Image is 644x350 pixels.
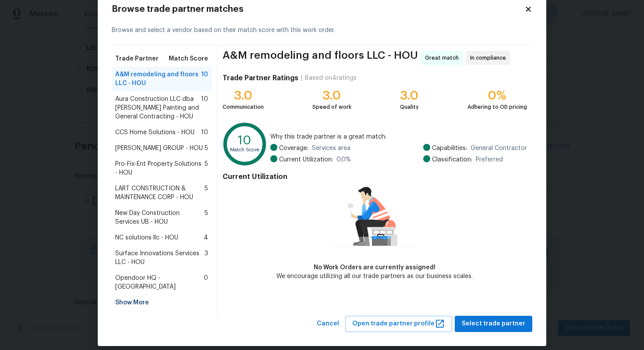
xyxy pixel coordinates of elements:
[115,184,205,202] span: LART CONSTRUCTION & MAINTENANCE CORP - HOU
[312,144,350,153] span: Services area
[115,54,159,63] span: Trade Partner
[169,54,208,63] span: Match Score
[425,54,462,62] span: Great match
[223,103,264,111] div: Communication
[115,95,201,121] span: Aura Construction LLC dba [PERSON_NAME] Painting and General Contracting - HOU
[115,274,204,291] span: Opendoor HQ - [GEOGRAPHIC_DATA]
[223,172,527,181] h4: Current Utilization
[205,209,208,226] span: 5
[230,147,259,152] text: Match Score
[205,144,208,153] span: 5
[201,70,208,88] span: 10
[279,144,308,153] span: Coverage:
[313,316,343,332] button: Cancel
[467,91,527,100] div: 0%
[112,5,524,14] h2: Browse trade partner matches
[279,155,333,164] span: Current Utilization:
[345,316,452,332] button: Open trade partner profile
[270,132,527,141] span: Why this trade partner is a great match:
[115,128,195,137] span: CCS Home Solutions - HOU
[312,91,351,100] div: 3.0
[204,233,208,242] span: 4
[432,144,467,153] span: Capabilities:
[471,144,527,153] span: General Contractor
[112,295,212,311] div: Show More
[336,155,351,164] span: 0.0 %
[205,249,208,267] span: 3
[223,91,264,100] div: 3.0
[115,70,201,88] span: A&M remodeling and floors LLC - HOU
[201,95,208,121] span: 10
[298,74,305,82] div: |
[432,155,472,164] span: Classification:
[115,144,203,153] span: [PERSON_NAME] GROUP - HOU
[455,316,532,332] button: Select trade partner
[115,209,205,226] span: New Day Construction Services UB - HOU
[317,318,339,329] span: Cancel
[476,155,503,164] span: Preferred
[115,249,205,267] span: Surface Innovations Services LLC - HOU
[305,74,357,82] div: Based on 4 ratings
[276,272,473,281] div: We encourage utilizing all our trade partners as our business scales.
[201,128,208,137] span: 10
[112,15,532,46] div: Browse and select a vendor based on their match score with this work order.
[312,103,351,111] div: Speed of work
[462,318,525,329] span: Select trade partner
[467,103,527,111] div: Adhering to OD pricing
[400,91,419,100] div: 3.0
[115,160,205,177] span: Pro-Fix-Ent Property Solutions - HOU
[115,233,178,242] span: NC solutions llc - HOU
[204,274,208,291] span: 0
[223,74,298,82] h4: Trade Partner Ratings
[400,103,419,111] div: Quality
[352,318,445,329] span: Open trade partner profile
[223,51,418,65] span: A&M remodeling and floors LLC - HOU
[238,134,251,146] text: 10
[205,160,208,177] span: 5
[470,54,510,62] span: In compliance
[276,263,473,272] div: No Work Orders are currently assigned!
[205,184,208,202] span: 5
